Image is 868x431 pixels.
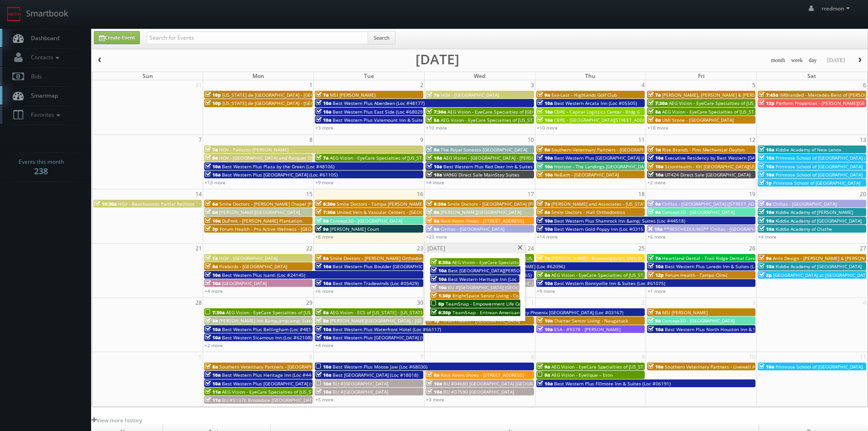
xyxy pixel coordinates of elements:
[662,146,745,153] span: Rise Brands - Pins Mechanical Dayton
[452,309,657,316] span: TeamSnap - Eritrean American Youth Sports Association Of [US_STATE] (EriStars Sports Club).
[205,280,221,286] span: 10a
[648,263,663,270] span: 10a
[222,218,302,224] span: DuPont - [PERSON_NAME] Plantation
[333,100,425,106] span: Best Western Plus Aberdeen (Loc #48177)
[315,234,334,240] a: +8 more
[759,263,774,270] span: 10a
[315,396,334,403] a: +5 more
[305,189,313,199] span: 15
[448,267,570,274] span: Best [GEOGRAPHIC_DATA][PERSON_NAME] (Loc #62096)
[443,380,560,387] span: BU #04680 [GEOGRAPHIC_DATA] [GEOGRAPHIC_DATA]
[537,326,553,332] span: 10a
[537,117,553,123] span: 10a
[759,255,771,261] span: 9a
[554,317,628,324] span: Charter Senior Living - Naugatuck
[308,135,313,145] span: 8
[662,201,771,207] span: Cirillas - [GEOGRAPHIC_DATA] ([STREET_ADDRESS])
[441,218,524,224] span: Rack Room Shoes - [STREET_ADDRESS]
[554,380,671,387] span: Best Western Plus Fillmore Inn & Suites (Loc #06191)
[330,226,379,232] span: [PERSON_NAME] Court
[205,363,218,370] span: 8a
[537,372,550,378] span: 9a
[316,372,331,378] span: 10a
[665,326,796,332] span: Best Western Plus North Houston Inn & Suites (Loc #44475)
[530,80,535,90] span: 3
[443,171,519,178] span: VA960 Direct Sale MainStay Suites
[537,171,553,178] span: 10a
[147,31,368,44] input: Search for Events
[219,209,300,215] span: [PERSON_NAME][GEOGRAPHIC_DATA]
[205,317,218,324] span: 8a
[426,117,439,123] span: 8a
[776,209,853,215] span: Kiddie Academy of [PERSON_NAME]
[330,218,402,224] span: Concept3D - [GEOGRAPHIC_DATA]
[205,397,221,403] span: 11a
[537,255,550,261] span: 7a
[648,100,668,106] span: 7:30a
[648,309,661,316] span: 7a
[648,171,663,178] span: 10a
[195,80,203,90] span: 31
[316,201,335,207] span: 6:30a
[205,155,218,161] span: 9a
[446,301,530,307] span: TeamSnap - Empowerment Life Center
[759,272,772,278] span: 2p
[316,155,329,161] span: 7a
[551,146,700,153] span: Southern Veterinary Partners - [GEOGRAPHIC_DATA][PERSON_NAME]
[648,163,663,170] span: 10a
[426,125,447,131] a: +10 more
[333,326,441,332] span: Best Western Plus Waterfront Hotel (Loc #66117)
[222,380,368,387] span: Best Western Plus [GEOGRAPHIC_DATA] (shoot 1 of 2) (Loc #15116)
[452,259,601,265] span: AEG Vision - EyeCare Specialties of [US_STATE] - A1A Family EyeCare
[551,92,617,98] span: Eva-Last - Highlands Golf Club
[554,326,621,332] span: ESA - #9378 - [PERSON_NAME]
[537,234,558,240] a: +14 more
[665,263,779,270] span: Best Western Plus Laredo Inn & Suites (Loc #44702)
[26,73,42,80] span: Bids
[426,209,439,215] span: 8a
[205,179,226,186] a: +13 more
[551,201,694,207] span: [PERSON_NAME] and Associates - [US_STATE][GEOGRAPHIC_DATA]
[665,363,847,370] span: Southern Veterinary Partners - Livewell Animal Urgent Care of [GEOGRAPHIC_DATA]
[776,363,863,370] span: Primrose School of [GEOGRAPHIC_DATA]
[222,334,312,341] span: Best Western Sicamous Inn (Loc #62108)
[759,201,771,207] span: 9a
[333,263,467,270] span: Best Western Plus Boulder [GEOGRAPHIC_DATA] (Loc #06179)
[648,209,661,215] span: 9a
[662,255,755,261] span: Heartland Dental - Trail Ridge Dental Care
[315,179,334,186] a: +9 more
[648,117,661,123] span: 8a
[7,7,21,21] img: smartbook-logo.png
[333,117,455,123] span: Best Western Plus Valemount Inn & Suites (Loc #62120)
[330,255,431,261] span: Smile Doctors - [PERSON_NAME] Orthodontics
[222,397,316,403] span: BU #51370 Brookdale [GEOGRAPHIC_DATA]
[447,109,642,115] span: AEG Vision - EyeCare Specialties of [GEOGRAPHIC_DATA][US_STATE] - [GEOGRAPHIC_DATA]
[441,226,504,232] span: Cirillas - [GEOGRAPHIC_DATA]
[648,317,661,324] span: 9a
[426,155,442,161] span: 10a
[862,80,867,90] span: 6
[776,146,841,153] span: Kiddie Academy of New Lenox
[776,171,863,178] span: Primrose School of [GEOGRAPHIC_DATA]
[759,163,774,170] span: 10a
[648,155,663,161] span: 10a
[776,218,862,224] span: Kiddie Academy of [GEOGRAPHIC_DATA]
[551,255,642,261] span: [PERSON_NAME] - Bloomingdale's 59th St
[426,171,442,178] span: 10a
[669,100,826,106] span: AEG Vision - EyeCare Specialties of [US_STATE] – [PERSON_NAME] Vision
[537,92,550,98] span: 9a
[26,34,59,42] span: Dashboard
[448,284,550,291] span: BU #[GEOGRAPHIC_DATA] [GEOGRAPHIC_DATA]
[219,155,317,161] span: HGV - [GEOGRAPHIC_DATA] and Racquet Club
[316,92,329,98] span: 7a
[426,201,446,207] span: 6:30a
[316,380,331,387] span: 10a
[537,125,558,131] a: +10 more
[648,363,663,370] span: 10a
[537,226,553,232] span: 10a
[205,226,218,232] span: 5p
[219,363,332,370] span: Southern Veterinary Partners - [GEOGRAPHIC_DATA]
[205,100,221,106] span: 10p
[551,209,625,215] span: Smile Doctors - Hall Orthodontics
[205,146,218,153] span: 7a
